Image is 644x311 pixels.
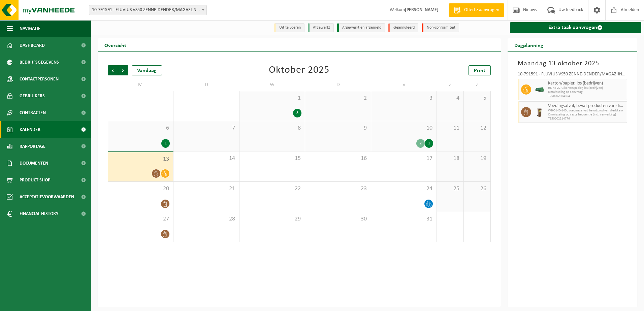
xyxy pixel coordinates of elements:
[309,125,367,132] span: 9
[309,215,367,223] span: 30
[467,95,487,102] span: 5
[548,81,625,86] span: Karton/papier, los (bedrijven)
[416,139,425,148] div: 2
[111,125,170,132] span: 6
[548,103,625,109] span: Voedingsafval, bevat producten van dierlijke oorsprong, onverpakt, categorie 3
[274,23,304,32] li: Uit te voeren
[518,59,627,69] h3: Maandag 13 oktober 2025
[469,65,491,75] a: Print
[132,65,162,75] div: Vandaag
[405,7,439,12] strong: [PERSON_NAME]
[89,5,206,15] span: 10-791591 - FLUVIUS VS50 ZENNE-DENDER/MAGAZIJN+INFRA - EREMBODEGEM
[337,23,385,32] li: Afgewerkt en afgemeld
[293,109,301,117] div: 3
[177,185,235,193] span: 21
[20,71,59,88] span: Contactpersonen
[518,72,627,79] div: 10-791591 - FLUVIUS VS50 ZENNE-DENDER/MAGAZIJN+INFRA - EREMBODEGEM
[20,205,58,222] span: Financial History
[309,185,367,193] span: 23
[20,54,59,71] span: Bedrijfsgegevens
[20,172,50,188] span: Product Shop
[422,23,459,32] li: Non-conformiteit
[548,113,625,117] span: Omwisseling op vaste frequentie (incl. verwerking)
[177,215,235,223] span: 28
[20,155,48,172] span: Documenten
[20,104,46,121] span: Contracten
[375,125,433,132] span: 10
[243,95,301,102] span: 1
[177,125,235,132] span: 7
[309,155,367,162] span: 16
[388,23,418,32] li: Geannuleerd
[375,215,433,223] span: 31
[305,79,371,91] td: D
[308,23,334,32] li: Afgewerkt
[474,68,485,73] span: Print
[467,125,487,132] span: 12
[20,20,40,37] span: Navigatie
[111,215,170,223] span: 27
[239,79,305,91] td: W
[467,185,487,193] span: 26
[111,185,170,193] span: 20
[548,86,625,90] span: HK-XK-22-G karton/papier, los (bedrijven)
[173,79,239,91] td: D
[462,7,501,13] span: Offerte aanvragen
[20,88,45,104] span: Gebruikers
[161,139,170,148] div: 1
[20,37,45,54] span: Dashboard
[243,155,301,162] span: 15
[375,95,433,102] span: 3
[535,87,545,92] img: HK-XK-22-GN-00
[548,117,625,121] span: T250002214776
[111,155,170,163] span: 13
[20,138,45,155] span: Rapportage
[508,38,550,51] h2: Dagplanning
[375,155,433,162] span: 17
[464,79,491,91] td: Z
[309,95,367,102] span: 2
[243,185,301,193] span: 22
[548,94,625,98] span: T250002984304
[467,155,487,162] span: 19
[108,79,173,91] td: M
[548,90,625,94] span: Omwisseling op aanvraag
[89,5,207,15] span: 10-791591 - FLUVIUS VS50 ZENNE-DENDER/MAGAZIJN+INFRA - EREMBODEGEM
[425,139,433,148] div: 1
[548,109,625,113] span: WB-0140-140L voedingsafval, bevat prod van dierlijke o
[437,79,464,91] td: Z
[243,125,301,132] span: 8
[269,65,329,75] div: Oktober 2025
[20,188,74,205] span: Acceptatievoorwaarden
[371,79,437,91] td: V
[177,155,235,162] span: 14
[440,125,460,132] span: 11
[375,185,433,193] span: 24
[20,121,40,138] span: Kalender
[535,107,545,117] img: WB-0140-HPE-BN-01
[243,215,301,223] span: 29
[98,38,133,51] h2: Overzicht
[449,3,504,17] a: Offerte aanvragen
[118,65,128,75] span: Volgende
[440,185,460,193] span: 25
[108,65,118,75] span: Vorige
[440,95,460,102] span: 4
[440,155,460,162] span: 18
[510,22,642,33] a: Extra taak aanvragen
